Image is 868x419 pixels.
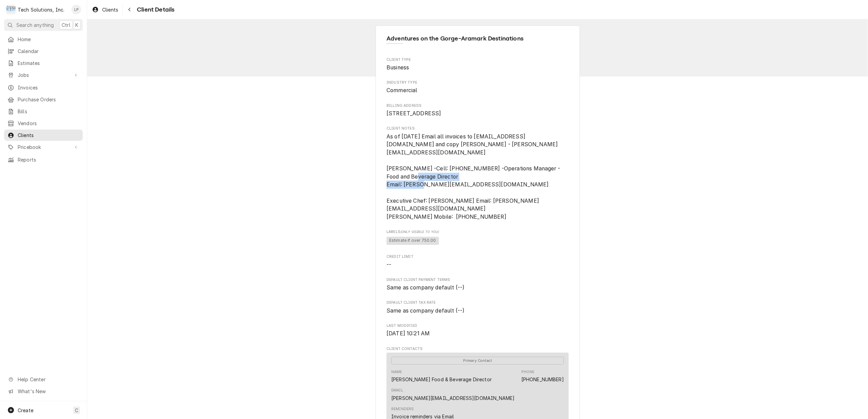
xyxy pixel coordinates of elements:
[18,71,69,79] span: Jobs
[386,277,569,292] div: Default Client Payment Terms
[386,323,569,329] span: Last Modified
[75,407,78,414] span: C
[386,133,569,221] span: Client Notes
[386,103,569,118] div: Billing Address
[386,64,569,72] span: Client Type
[386,277,569,283] span: Default Client Payment Terms
[391,376,492,383] div: [PERSON_NAME] Food & Beverage Director
[124,4,135,15] button: Navigate back
[386,126,569,131] span: Client Notes
[391,388,403,393] div: Email
[386,346,569,352] span: Client Contacts
[4,19,83,31] button: Search anythingCtrlK
[386,34,569,43] span: Name
[386,86,569,95] span: Industry Type
[4,386,83,397] a: Go to What's New
[18,132,79,139] span: Clients
[4,130,83,141] a: Clients
[18,60,79,67] span: Estimates
[75,21,78,29] span: K
[72,5,81,14] div: LP
[391,357,564,365] span: Primary Contact
[18,96,79,103] span: Purchase Orders
[386,284,569,292] span: Default Client Payment Terms
[386,229,569,235] span: Labels
[18,144,69,151] span: Pricebook
[18,407,33,413] span: Create
[386,80,569,85] span: Industry Type
[18,84,79,91] span: Invoices
[386,254,569,269] div: Credit Limit
[386,323,569,338] div: Last Modified
[18,120,79,127] span: Vendors
[386,110,569,118] span: Billing Address
[386,237,439,245] span: Estimate if over 750.00
[386,133,562,220] span: As of [DATE] Email all invoices to [EMAIL_ADDRESS][DOMAIN_NAME] and copy [PERSON_NAME] - [PERSON_...
[16,21,54,29] span: Search anything
[386,300,569,305] span: Default Client Tax Rate
[386,110,441,117] span: [STREET_ADDRESS]
[6,5,16,14] div: T
[386,87,417,94] span: Commercial
[391,388,515,401] div: Email
[521,369,564,383] div: Phone
[386,126,569,221] div: Client Notes
[391,369,492,383] div: Name
[386,300,569,315] div: Default Client Tax Rate
[4,69,83,81] a: Go to Jobs
[386,262,391,268] span: --
[4,106,83,117] a: Bills
[18,36,79,43] span: Home
[4,374,83,385] a: Go to Help Center
[89,4,121,15] a: Clients
[386,229,569,246] div: [object Object]
[4,34,83,45] a: Home
[18,6,64,13] div: Tech Solutions, Inc.
[18,376,79,383] span: Help Center
[62,21,70,29] span: Ctrl
[521,376,564,382] a: [PHONE_NUMBER]
[18,388,79,395] span: What's New
[18,108,79,115] span: Bills
[386,80,569,95] div: Industry Type
[4,118,83,129] a: Vendors
[386,34,569,49] div: Client Information
[521,369,535,375] div: Phone
[386,64,409,71] span: Business
[386,57,569,72] div: Client Type
[4,154,83,165] a: Reports
[386,330,430,337] span: [DATE] 10:21 AM
[6,5,16,14] div: Tech Solutions, Inc.'s Avatar
[4,94,83,105] a: Purchase Orders
[386,103,569,108] span: Billing Address
[386,57,569,63] span: Client Type
[18,48,79,55] span: Calendar
[391,395,515,401] a: [PERSON_NAME][EMAIL_ADDRESS][DOMAIN_NAME]
[72,5,81,14] div: Lisa Paschal's Avatar
[386,307,569,315] span: Default Client Tax Rate
[391,356,564,365] div: Primary
[4,46,83,57] a: Calendar
[400,230,439,234] span: (Only Visible to You)
[4,82,83,93] a: Invoices
[386,284,464,291] span: Same as company default (--)
[386,330,569,338] span: Last Modified
[4,141,83,153] a: Go to Pricebook
[135,5,174,14] span: Client Details
[391,369,402,375] div: Name
[386,261,569,269] span: Credit Limit
[102,6,118,13] span: Clients
[386,254,569,259] span: Credit Limit
[18,156,79,163] span: Reports
[386,307,464,314] span: Same as company default (--)
[391,406,414,412] div: Reminders
[386,236,569,246] span: [object Object]
[4,57,83,69] a: Estimates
